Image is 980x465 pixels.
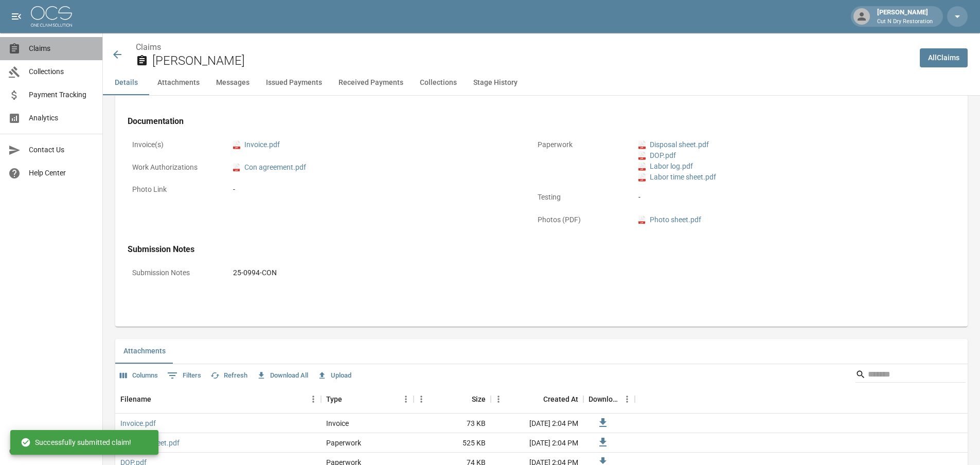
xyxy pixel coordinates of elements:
[128,244,926,255] h4: Submission Notes
[103,70,980,95] div: anchor tabs
[29,113,94,123] span: Analytics
[414,433,491,453] div: 525 KB
[533,210,626,230] p: Photos (PDF)
[589,385,619,414] div: Download
[103,70,149,95] button: Details
[306,391,321,407] button: Menu
[120,418,156,428] a: Invoice.pdf
[128,157,220,177] p: Work Authorizations
[149,70,208,95] button: Attachments
[533,187,626,207] p: Testing
[128,116,926,127] h4: Documentation
[9,446,93,456] div: © 2025 One Claim Solution
[233,184,235,195] div: -
[128,135,220,155] p: Invoice(s)
[638,172,716,183] a: pdfLabor time sheet.pdf
[638,192,921,203] div: -
[856,366,966,385] div: Search
[638,161,693,172] a: pdfLabor log.pdf
[136,42,161,52] a: Claims
[115,339,968,364] div: related-list tabs
[136,41,912,53] nav: breadcrumb
[120,385,151,414] div: Filename
[491,433,583,453] div: [DATE] 2:04 PM
[491,385,583,414] div: Created At
[920,48,968,67] a: AllClaims
[165,367,204,384] button: Show filters
[321,385,414,414] div: Type
[619,391,635,407] button: Menu
[465,70,526,95] button: Stage History
[326,385,342,414] div: Type
[326,418,349,428] div: Invoice
[117,368,161,384] button: Select columns
[31,6,72,27] img: ocs-logo-white-transparent.png
[29,66,94,77] span: Collections
[258,70,330,95] button: Issued Payments
[326,438,361,448] div: Paperwork
[414,414,491,433] div: 73 KB
[233,139,280,150] a: pdfInvoice.pdf
[208,368,250,384] button: Refresh
[330,70,412,95] button: Received Payments
[638,150,676,161] a: pdfDOP.pdf
[152,53,912,68] h2: [PERSON_NAME]
[638,139,709,150] a: pdfDisposal sheet.pdf
[115,339,174,364] button: Attachments
[21,433,131,452] div: Successfully submitted claim!
[533,135,626,155] p: Paperwork
[543,385,578,414] div: Created At
[29,168,94,178] span: Help Center
[128,263,220,283] p: Submission Notes
[254,368,311,384] button: Download All
[414,385,491,414] div: Size
[29,43,94,54] span: Claims
[233,267,277,278] div: 25-0994-CON
[638,214,701,225] a: pdfPhoto sheet.pdf
[873,7,937,26] div: [PERSON_NAME]
[877,17,933,26] p: Cut N Dry Restoration
[29,90,94,100] span: Payment Tracking
[208,70,258,95] button: Messages
[583,385,635,414] div: Download
[472,385,486,414] div: Size
[491,414,583,433] div: [DATE] 2:04 PM
[315,368,354,384] button: Upload
[6,6,27,27] button: open drawer
[233,162,306,173] a: pdfCon agreement.pdf
[128,180,220,200] p: Photo Link
[491,391,506,407] button: Menu
[29,145,94,155] span: Contact Us
[398,391,414,407] button: Menu
[412,70,465,95] button: Collections
[414,391,429,407] button: Menu
[115,385,321,414] div: Filename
